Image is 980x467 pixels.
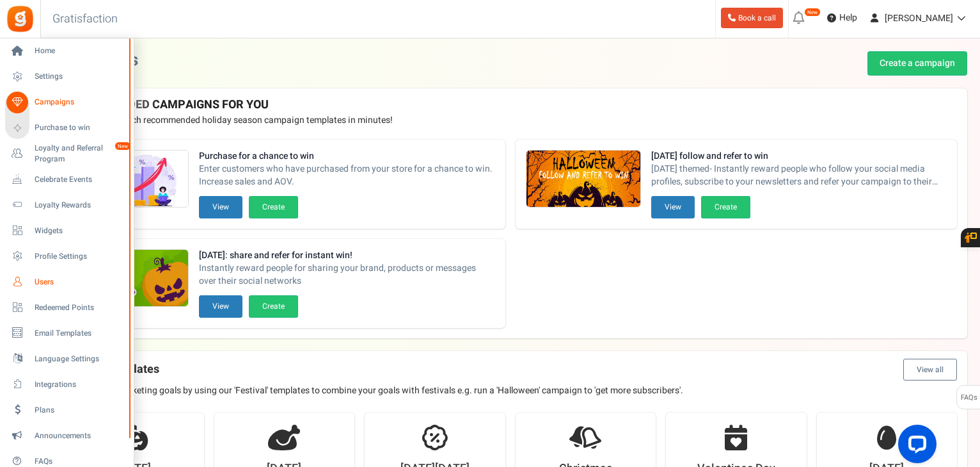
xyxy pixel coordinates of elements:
[63,99,957,111] h4: RECOMMENDED CAMPAIGNS FOR YOU
[35,251,124,262] span: Profile Settings
[5,373,128,395] a: Integrations
[63,114,957,127] p: Preview and launch recommended holiday season campaign templates in minutes!
[5,297,128,318] a: Redeemed Points
[249,295,298,318] button: Create
[651,163,947,188] span: [DATE] themed- Instantly reward people who follow your social media profiles, subscribe to your n...
[651,150,947,163] strong: [DATE] follow and refer to win
[5,194,128,216] a: Loyalty Rewards
[35,277,124,288] span: Users
[35,430,124,441] span: Announcements
[5,40,128,62] a: Home
[63,359,957,381] h4: Festival templates
[804,8,821,17] em: New
[5,399,128,421] a: Plans
[701,196,750,218] button: Create
[35,200,124,211] span: Loyalty Rewards
[249,196,298,218] button: Create
[35,225,124,236] span: Widgets
[5,143,128,165] a: Loyalty and Referral Program New
[651,196,695,218] button: View
[5,220,128,242] a: Widgets
[822,8,862,28] a: Help
[5,117,128,139] a: Purchase to win
[35,174,124,185] span: Celebrate Events
[35,97,124,108] span: Campaigns
[35,405,124,416] span: Plans
[960,386,977,410] span: FAQs
[6,4,35,33] img: Gratisfaction
[35,302,124,313] span: Redeemed Points
[35,456,124,467] span: FAQs
[5,322,128,344] a: Email Templates
[35,45,124,56] span: Home
[5,66,128,88] a: Settings
[5,168,128,190] a: Celebrate Events
[5,245,128,267] a: Profile Settings
[38,6,132,32] h3: Gratisfaction
[199,163,495,188] span: Enter customers who have purchased from your store for a chance to win. Increase sales and AOV.
[35,328,124,339] span: Email Templates
[35,379,124,390] span: Integrations
[867,51,967,76] a: Create a campaign
[5,425,128,447] a: Announcements
[5,348,128,370] a: Language Settings
[199,249,495,262] strong: [DATE]: share and refer for instant win!
[115,142,131,151] em: New
[199,150,495,163] strong: Purchase for a chance to win
[885,12,953,25] span: [PERSON_NAME]
[5,271,128,293] a: Users
[526,151,640,208] img: Recommended Campaigns
[721,8,783,28] a: Book a call
[35,143,128,165] span: Loyalty and Referral Program
[35,71,124,82] span: Settings
[63,384,957,397] p: Achieve your marketing goals by using our 'Festival' templates to combine your goals with festiva...
[836,12,857,24] span: Help
[903,359,957,381] button: View all
[199,262,495,288] span: Instantly reward people for sharing your brand, products or messages over their social networks
[35,354,124,365] span: Language Settings
[199,295,242,318] button: View
[5,92,128,113] a: Campaigns
[199,196,242,218] button: View
[35,122,124,133] span: Purchase to win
